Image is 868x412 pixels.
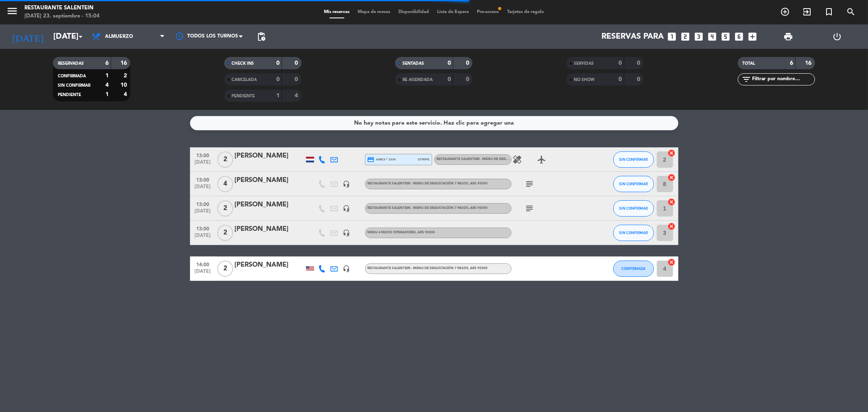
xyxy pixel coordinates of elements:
[668,198,676,206] i: cancel
[619,182,648,186] span: SIN CONFIRMAR
[402,61,424,66] span: SENTADAS
[193,150,213,160] span: 13:00
[58,74,86,78] span: CONFIRMADA
[503,10,548,14] span: Tarjetas de regalo
[619,206,648,210] span: SIN CONFIRMAR
[416,231,435,234] span: , ARS 90000
[613,200,654,217] button: SIN CONFIRMAR
[343,265,350,272] i: headset_mic
[734,31,745,42] i: looks_6
[295,93,300,99] strong: 4
[780,7,790,17] i: add_circle_outline
[276,60,280,66] strong: 0
[668,149,676,157] i: cancel
[105,82,109,88] strong: 4
[574,61,594,66] span: SERVIDAS
[824,7,834,17] i: turned_in_not
[124,92,129,97] strong: 4
[217,225,233,241] span: 2
[513,155,523,164] i: healing
[193,175,213,184] span: 13:00
[448,77,451,82] strong: 0
[367,156,375,163] i: credit_card
[24,12,100,20] div: [DATE] 23. septiembre - 15:04
[613,261,654,277] button: CONFIRMADA
[802,7,812,17] i: exit_to_app
[120,60,129,66] strong: 16
[637,77,642,82] strong: 0
[76,32,85,42] i: arrow_drop_down
[619,157,648,162] span: SIN CONFIRMAR
[846,7,856,17] i: search
[418,157,430,162] span: stripe
[748,31,758,42] i: add_box
[469,267,488,270] span: , ARS 95000
[235,260,304,270] div: [PERSON_NAME]
[433,10,473,14] span: Lista de Espera
[473,10,503,14] span: Pre-acceso
[124,73,129,79] strong: 2
[402,78,433,82] span: RE AGENDADA
[295,77,300,82] strong: 0
[235,151,304,161] div: [PERSON_NAME]
[58,61,84,66] span: RESERVADAS
[343,205,350,212] i: headset_mic
[469,206,488,210] span: , ARS 95000
[668,222,676,230] i: cancel
[105,34,133,39] span: Almuerzo
[619,60,622,66] strong: 0
[469,182,488,185] span: , ARS 95000
[525,179,535,189] i: subject
[813,24,862,49] div: LOG OUT
[232,61,254,66] span: CHECK INS
[58,83,90,88] span: SIN CONFIRMAR
[217,261,233,277] span: 2
[448,60,451,66] strong: 0
[367,206,488,210] span: RESTAURANTE SALENTEIN - Menu de Degustación 7 pasos
[235,175,304,186] div: [PERSON_NAME]
[613,176,654,192] button: SIN CONFIRMAR
[367,231,435,234] span: Menu 4 pasos operadores
[354,118,514,128] div: No hay notas para este servicio. Haz clic para agregar una
[367,267,488,270] span: RESTAURANTE SALENTEIN - Menu de Degustación 7 pasos
[694,31,704,42] i: looks_3
[619,77,622,82] strong: 0
[120,82,129,88] strong: 10
[105,73,109,79] strong: 1
[24,4,100,12] div: Restaurante Salentein
[193,160,213,169] span: [DATE]
[367,182,488,185] span: RESTAURANTE SALENTEIN - Menu de Degustación 7 pasos
[752,75,815,84] input: Filtrar por nombre...
[668,258,676,266] i: cancel
[721,31,731,42] i: looks_5
[6,5,18,20] button: menu
[193,224,213,233] span: 13:00
[742,75,752,84] i: filter_list
[574,78,595,82] span: NO SHOW
[805,60,813,66] strong: 16
[193,199,213,208] span: 13:00
[466,77,471,82] strong: 0
[354,10,394,14] span: Mapa de mesas
[235,224,304,234] div: [PERSON_NAME]
[394,10,433,14] span: Disponibilidad
[667,31,678,42] i: looks_one
[295,60,300,66] strong: 0
[6,28,49,46] i: [DATE]
[6,5,18,17] i: menu
[613,151,654,168] button: SIN CONFIRMAR
[343,180,350,188] i: headset_mic
[193,208,213,218] span: [DATE]
[619,230,648,235] span: SIN CONFIRMAR
[343,229,350,237] i: headset_mic
[320,10,354,14] span: Mis reservas
[217,176,233,192] span: 4
[232,94,255,98] span: Pendiente
[232,78,257,82] span: CANCELADA
[217,200,233,217] span: 2
[193,233,213,242] span: [DATE]
[707,31,718,42] i: looks_4
[680,31,691,42] i: looks_two
[637,60,642,66] strong: 0
[105,60,109,66] strong: 6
